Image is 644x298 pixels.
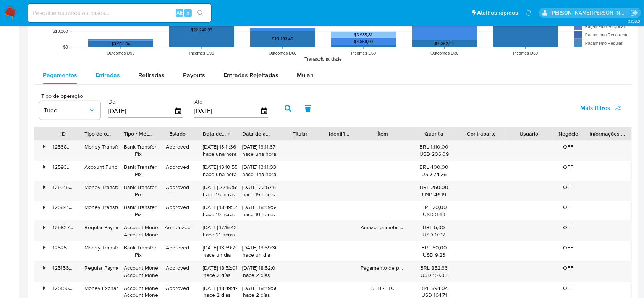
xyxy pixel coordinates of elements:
span: Atalhos rápidos [477,9,518,17]
input: Pesquise usuários ou casos... [28,8,211,18]
span: s [187,9,189,16]
a: Notificações [526,10,532,16]
button: search-icon [193,8,208,18]
p: andrea.asantos@mercadopago.com.br [551,9,628,16]
a: Sair [630,9,638,17]
span: 3.158.0 [628,18,640,24]
span: Alt [176,9,183,16]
